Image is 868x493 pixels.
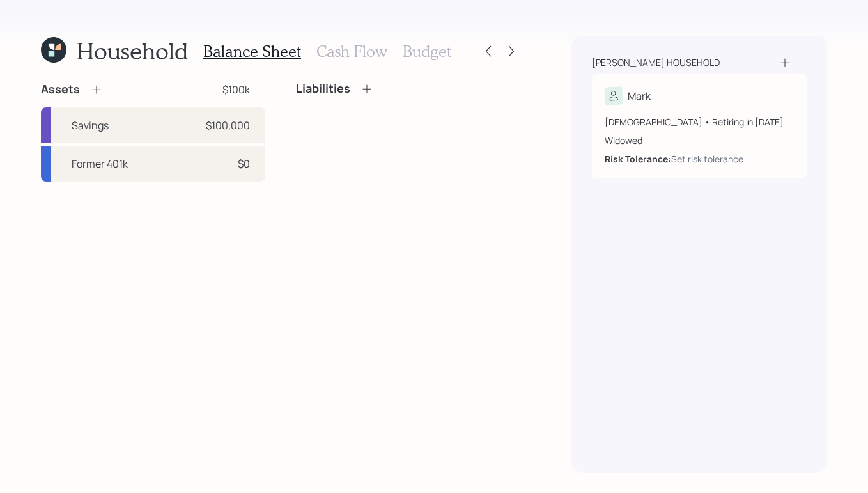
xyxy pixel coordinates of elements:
div: Set risk tolerance [671,152,743,166]
div: [PERSON_NAME] household [592,56,720,69]
div: Savings [72,118,109,133]
div: Former 401k [72,156,128,171]
div: $0 [238,156,250,171]
div: [DEMOGRAPHIC_DATA] • Retiring in [DATE] [605,115,794,129]
div: $100,000 [206,118,250,133]
h3: Balance Sheet [203,42,301,61]
div: Widowed [605,134,794,147]
h4: Assets [41,82,80,97]
h3: Budget [403,42,451,61]
b: Risk Tolerance: [605,153,671,165]
div: Mark [628,88,651,104]
h1: Household [77,37,188,65]
h4: Liabilities [296,82,350,96]
h3: Cash Flow [316,42,387,61]
div: $100k [222,82,250,97]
